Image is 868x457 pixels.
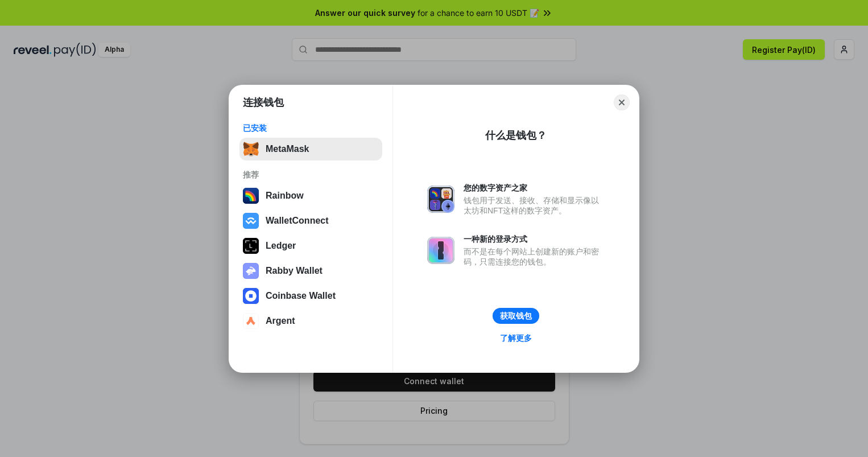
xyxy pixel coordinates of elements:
button: MetaMask [239,138,382,160]
div: Ledger [266,241,296,251]
div: 已安装 [243,123,379,133]
div: WalletConnect [266,216,329,226]
div: 推荐 [243,170,379,180]
div: Argent [266,316,295,326]
img: svg+xml,%3Csvg%20width%3D%2228%22%20height%3D%2228%22%20viewBox%3D%220%200%2028%2028%22%20fill%3D... [243,288,259,304]
img: svg+xml,%3Csvg%20width%3D%22120%22%20height%3D%22120%22%20viewBox%3D%220%200%20120%20120%22%20fil... [243,188,259,204]
div: Rainbow [266,191,304,201]
img: svg+xml,%3Csvg%20width%3D%2228%22%20height%3D%2228%22%20viewBox%3D%220%200%2028%2028%22%20fill%3D... [243,313,259,329]
button: 获取钱包 [493,308,539,324]
button: Coinbase Wallet [239,285,382,307]
button: Argent [239,310,382,332]
div: 什么是钱包？ [485,129,547,142]
h1: 连接钱包 [243,96,284,109]
img: svg+xml,%3Csvg%20fill%3D%22none%22%20height%3D%2233%22%20viewBox%3D%220%200%2035%2033%22%20width%... [243,141,259,157]
img: svg+xml,%3Csvg%20xmlns%3D%22http%3A%2F%2Fwww.w3.org%2F2000%2Fsvg%22%20fill%3D%22none%22%20viewBox... [427,237,454,264]
button: Rainbow [239,184,382,207]
div: 钱包用于发送、接收、存储和显示像以太坊和NFT这样的数字资产。 [464,195,605,216]
button: WalletConnect [239,209,382,232]
div: 获取钱包 [500,311,532,321]
div: Rabby Wallet [266,266,323,276]
button: Rabby Wallet [239,260,382,282]
div: 而不是在每个网站上创建新的账户和密码，只需连接您的钱包。 [464,246,605,267]
a: 了解更多 [493,331,539,345]
div: 了解更多 [500,333,532,343]
button: Close [614,94,630,110]
img: svg+xml,%3Csvg%20xmlns%3D%22http%3A%2F%2Fwww.w3.org%2F2000%2Fsvg%22%20fill%3D%22none%22%20viewBox... [243,263,259,279]
img: svg+xml,%3Csvg%20width%3D%2228%22%20height%3D%2228%22%20viewBox%3D%220%200%2028%2028%22%20fill%3D... [243,213,259,229]
div: 一种新的登录方式 [464,234,605,244]
img: svg+xml,%3Csvg%20xmlns%3D%22http%3A%2F%2Fwww.w3.org%2F2000%2Fsvg%22%20width%3D%2228%22%20height%3... [243,238,259,254]
button: Ledger [239,234,382,257]
div: 您的数字资产之家 [464,183,605,193]
div: Coinbase Wallet [266,291,336,301]
img: svg+xml,%3Csvg%20xmlns%3D%22http%3A%2F%2Fwww.w3.org%2F2000%2Fsvg%22%20fill%3D%22none%22%20viewBox... [427,186,454,213]
div: MetaMask [266,144,309,154]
